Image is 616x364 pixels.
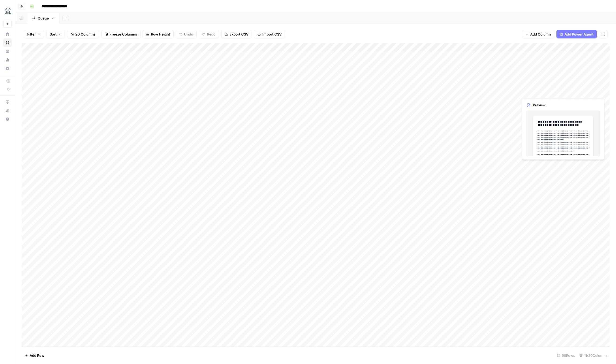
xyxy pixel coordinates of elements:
[27,32,36,37] span: Filter
[101,30,141,38] button: Freeze Columns
[27,13,59,24] a: Queue
[3,47,12,56] a: Your Data
[3,64,12,73] a: Settings
[3,4,12,18] button: Workspace: MESA
[229,32,248,37] span: Export CSV
[221,30,252,38] button: Export CSV
[50,32,57,37] span: Sort
[199,30,219,38] button: Redo
[67,30,99,38] button: 20 Columns
[555,351,577,360] div: 58 Rows
[207,32,216,37] span: Redo
[3,106,12,115] button: What's new?
[184,32,193,37] span: Undo
[3,30,12,38] a: Home
[22,351,48,360] button: Add Row
[38,15,49,21] div: Queue
[110,32,137,37] span: Freeze Columns
[530,32,551,37] span: Add Column
[176,30,197,38] button: Undo
[254,30,285,38] button: Import CSV
[24,30,44,38] button: Filter
[262,32,282,37] span: Import CSV
[75,32,96,37] span: 20 Columns
[3,115,12,123] button: Help + Support
[46,30,65,38] button: Sort
[556,30,597,38] button: Add Power Agent
[3,38,12,47] a: Browse
[577,351,610,360] div: 11/20 Columns
[30,353,44,358] span: Add Row
[151,32,170,37] span: Row Height
[3,6,13,16] img: MESA Logo
[564,32,594,37] span: Add Power Agent
[3,56,12,64] a: Usage
[3,98,12,106] a: AirOps Academy
[522,30,554,38] button: Add Column
[143,30,174,38] button: Row Height
[3,107,11,115] div: What's new?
